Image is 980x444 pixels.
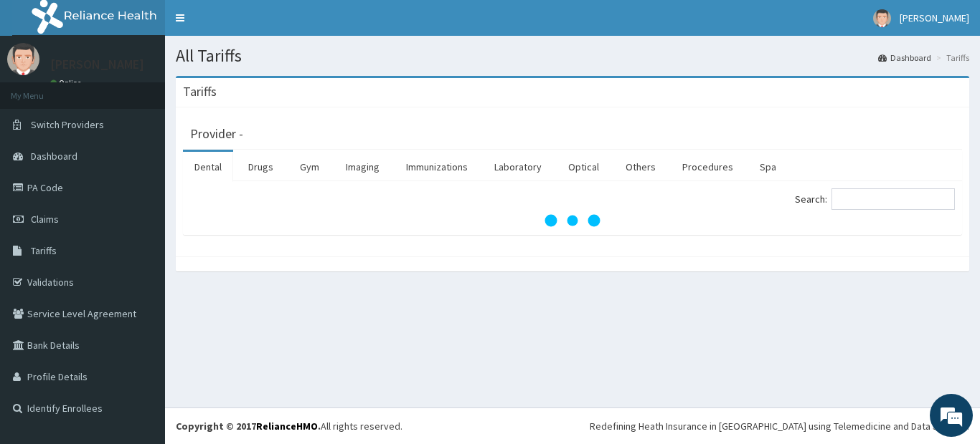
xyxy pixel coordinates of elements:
a: Dashboard [878,52,931,64]
a: Others [614,152,667,182]
p: [PERSON_NAME] [50,58,144,71]
div: Redefining Heath Insurance in [GEOGRAPHIC_DATA] using Telemedicine and Data Science! [590,419,969,433]
strong: Copyright © 2017 . [176,420,321,433]
footer: All rights reserved. [165,407,980,444]
a: RelianceHMO [256,420,318,433]
input: Search: [831,188,955,210]
h3: Tariffs [183,85,217,98]
span: [PERSON_NAME] [900,11,969,24]
a: Drugs [237,152,285,182]
span: Switch Providers [31,118,104,131]
a: Procedures [671,152,745,182]
a: Immunizations [395,152,479,182]
a: Spa [748,152,788,182]
a: Laboratory [483,152,553,182]
a: Optical [557,152,611,182]
img: User Image [873,9,891,27]
h1: All Tariffs [176,47,969,65]
svg: audio-loading [544,192,601,249]
span: Claims [31,213,59,226]
a: Dental [183,152,233,182]
a: Imaging [334,152,391,182]
a: Online [50,78,85,88]
span: Dashboard [31,150,77,163]
a: Gym [288,152,331,182]
h3: Provider - [190,127,243,140]
label: Search: [795,188,955,210]
img: User Image [7,43,39,75]
li: Tariffs [933,52,969,64]
span: Tariffs [31,244,57,257]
